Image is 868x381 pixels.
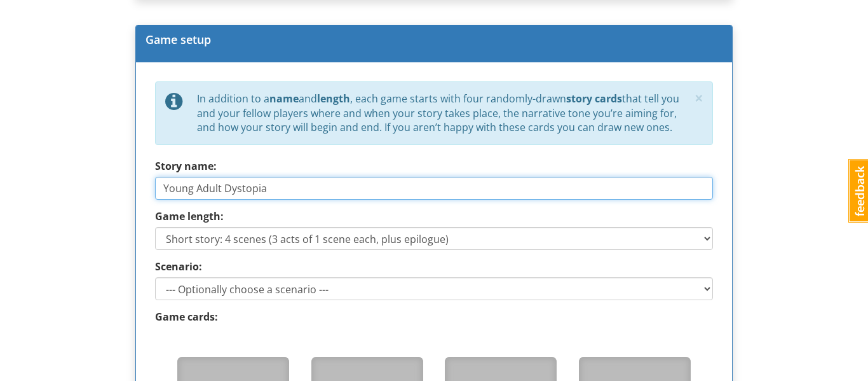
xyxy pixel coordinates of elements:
div: In addition to a and , each game starts with four randomly-drawn that tell you and your fellow pl... [197,92,690,135]
strong: length [317,92,350,106]
p: Game setup [146,32,722,48]
span: × [695,87,703,108]
strong: name [269,92,299,106]
strong: story cards [566,92,622,106]
label: Story name: [155,159,217,174]
label: Game length: [155,209,224,224]
label: Scenario: [155,260,202,274]
strong: Game cards: [155,310,218,324]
